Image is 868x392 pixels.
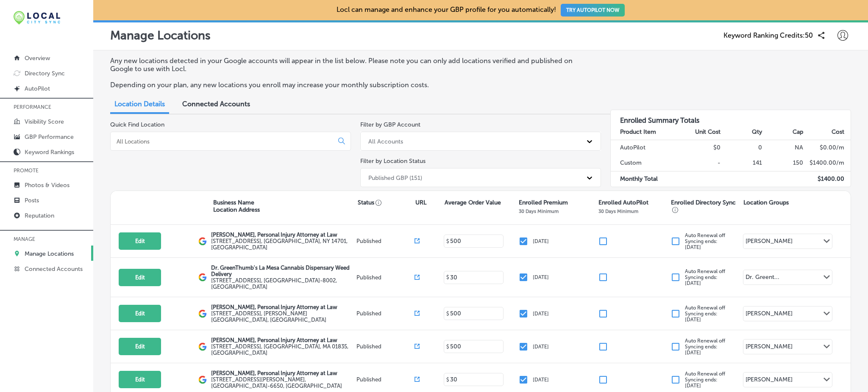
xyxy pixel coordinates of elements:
[211,304,354,310] p: [PERSON_NAME], Personal Injury Attorney at Law
[685,268,725,286] p: Auto Renewal off
[762,140,804,155] td: NA
[680,140,721,155] td: $0
[723,31,813,39] span: Keyword Ranking Credits: 50
[746,376,793,386] div: [PERSON_NAME]
[721,155,762,171] td: 141
[358,199,416,206] p: Status
[110,57,592,73] p: Any new locations detected in your Google accounts will appear in the list below. Please note you...
[685,238,718,250] span: Syncing ends: [DATE]
[25,70,65,77] p: Directory Sync
[356,376,415,383] p: Published
[685,377,718,389] span: Syncing ends: [DATE]
[685,338,725,356] p: Auto Renewal off
[211,277,354,290] label: [STREET_ADDRESS] , [GEOGRAPHIC_DATA]-8002, [GEOGRAPHIC_DATA]
[446,344,449,350] p: $
[119,338,161,355] button: Edit
[25,133,74,141] p: GBP Performance
[533,377,549,383] p: [DATE]
[25,197,39,204] p: Posts
[25,55,50,62] p: Overview
[119,305,161,322] button: Edit
[685,274,718,286] span: Syncing ends: [DATE]
[611,140,680,155] td: AutoPilot
[360,157,426,165] label: Filter by Location Status
[119,232,161,250] button: Edit
[356,343,415,350] p: Published
[620,128,656,135] strong: Product Item
[743,199,789,206] p: Location Groups
[746,237,793,247] div: [PERSON_NAME]
[804,140,851,155] td: $ 0.00 /m
[25,85,50,92] p: AutoPilot
[685,371,725,389] p: Auto Renewal off
[680,124,721,140] th: Unit Cost
[671,199,739,213] p: Enrolled Directory Sync
[762,124,804,140] th: Cap
[356,274,415,281] p: Published
[746,343,793,353] div: [PERSON_NAME]
[368,138,403,145] div: All Accounts
[25,212,54,219] p: Reputation
[611,171,680,187] td: Monthly Total
[533,238,549,244] p: [DATE]
[211,265,354,277] p: Dr. GreenThumb's La Mesa Cannabis Dispensary Weed Delivery
[356,238,415,244] p: Published
[198,309,207,318] img: logo
[360,121,420,128] label: Filter by GBP Account
[519,208,559,214] p: 30 Days Minimum
[211,343,354,356] label: [STREET_ADDRESS] , [GEOGRAPHIC_DATA], MA 01835, [GEOGRAPHIC_DATA]
[680,155,721,171] td: -
[119,269,161,286] button: Edit
[211,238,354,251] label: [STREET_ADDRESS] , [GEOGRAPHIC_DATA], NY 14701, [GEOGRAPHIC_DATA]
[213,199,260,213] p: Business Name Location Address
[598,199,648,206] p: Enrolled AutoPilot
[721,124,762,140] th: Qty
[561,4,625,17] button: TRY AUTOPILOT NOW
[446,311,449,317] p: $
[611,155,680,171] td: Custom
[804,124,851,140] th: Cost
[685,344,718,356] span: Syncing ends: [DATE]
[446,238,449,244] p: $
[519,199,568,206] p: Enrolled Premium
[533,344,549,350] p: [DATE]
[25,149,74,156] p: Keyword Rankings
[746,310,793,320] div: [PERSON_NAME]
[198,273,207,282] img: logo
[211,232,354,238] p: [PERSON_NAME], Personal Injury Attorney at Law
[446,377,449,383] p: $
[110,28,211,42] p: Manage Locations
[25,265,83,273] p: Connected Accounts
[25,118,64,125] p: Visibility Score
[611,110,851,124] h3: Enrolled Summary Totals
[211,370,354,376] p: [PERSON_NAME], Personal Injury Attorney at Law
[182,100,250,108] span: Connected Accounts
[110,81,592,89] p: Depending on your plan, any new locations you enroll may increase your monthly subscription costs.
[198,342,207,351] img: logo
[211,310,354,323] label: [STREET_ADDRESS] , [PERSON_NAME][GEOGRAPHIC_DATA], [GEOGRAPHIC_DATA]
[804,171,851,187] td: $ 1400.00
[685,232,725,250] p: Auto Renewal off
[746,273,779,283] div: Dr. Greent...
[685,305,725,323] p: Auto Renewal off
[762,155,804,171] td: 150
[804,155,851,171] td: $ 1400.00 /m
[198,237,207,246] img: logo
[356,310,415,317] p: Published
[25,250,74,257] p: Manage Locations
[14,11,60,25] img: 12321ecb-abad-46dd-be7f-2600e8d3409flocal-city-sync-logo-rectangle.png
[533,274,549,280] p: [DATE]
[211,376,354,389] label: [STREET_ADDRESS][PERSON_NAME] , [GEOGRAPHIC_DATA]-6650, [GEOGRAPHIC_DATA]
[368,174,422,181] div: Published GBP (151)
[110,121,164,128] label: Quick Find Location
[119,371,161,388] button: Edit
[533,311,549,317] p: [DATE]
[114,100,165,108] span: Location Details
[198,375,207,384] img: logo
[721,140,762,155] td: 0
[446,274,449,280] p: $
[445,199,501,206] p: Average Order Value
[415,199,426,206] p: URL
[116,138,331,145] input: All Locations
[211,337,354,343] p: [PERSON_NAME], Personal Injury Attorney at Law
